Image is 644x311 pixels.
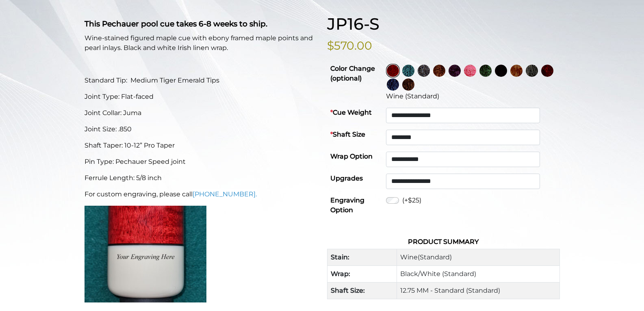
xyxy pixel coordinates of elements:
span: (Standard) [418,253,452,261]
strong: Engraving Option [330,196,364,214]
label: (+$25) [402,196,421,205]
strong: Product Summary [408,238,479,246]
td: Wine [397,249,559,266]
img: Blue [387,78,399,91]
strong: Shaft Size [330,130,365,138]
img: Smoke [418,65,430,77]
h1: JP16-S [327,14,560,34]
p: Joint Type: Flat-faced [85,92,317,102]
strong: This Pechauer pool cue takes 6-8 weeks to ship. [85,19,267,28]
strong: Wrap: [331,270,350,278]
strong: Wrap Option [330,152,373,160]
bdi: $570.00 [327,39,372,52]
p: Ferrule Length: 5/8 inch [85,173,317,183]
strong: Stain: [331,253,349,261]
img: Green [479,65,492,77]
strong: Shaft Size: [331,287,365,294]
img: Wine [387,65,399,77]
strong: Cue Weight [330,109,372,116]
img: Carbon [526,65,538,77]
img: Black Palm [402,78,414,91]
strong: Upgrades [330,174,363,182]
td: Black/White (Standard) [397,266,559,283]
p: Joint Size: .850 [85,124,317,134]
img: Turquoise [402,65,414,77]
img: Rose [433,65,445,77]
strong: Color Change (optional) [330,65,375,82]
div: Wine (Standard) [386,91,556,101]
td: 12.75 MM - Standard (Standard) [397,283,559,299]
p: Standard Tip: Medium Tiger Emerald Tips [85,76,317,85]
img: Purple [449,65,461,77]
p: Pin Type: Pechauer Speed joint [85,157,317,167]
img: Ebony [495,65,507,77]
a: [PHONE_NUMBER]. [193,190,257,198]
img: Burgundy [541,65,553,77]
p: Joint Collar: Juma [85,108,317,118]
img: Pink [464,65,476,77]
img: Chestnut [510,65,523,77]
p: Shaft Taper: 10-12” Pro Taper [85,141,317,150]
p: For custom engraving, please call [85,189,317,199]
p: Wine-stained figured maple cue with ebony framed maple points and pearl inlays. Black and white I... [85,33,317,53]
